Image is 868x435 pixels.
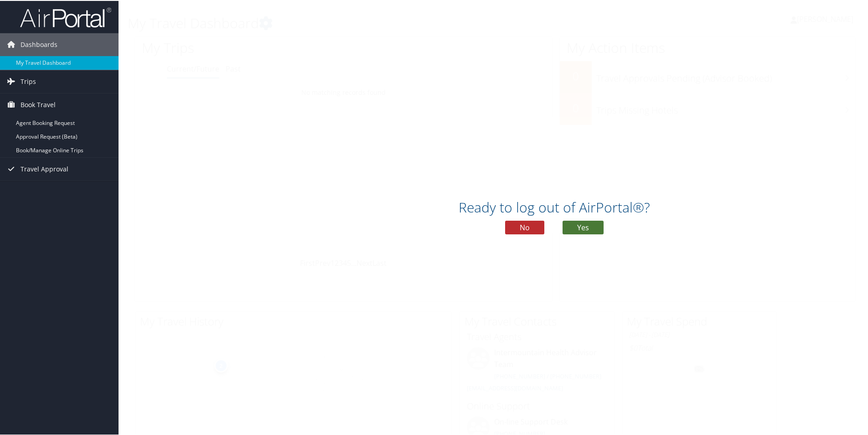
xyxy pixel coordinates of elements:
[21,32,57,55] span: Dashboards
[563,220,604,233] button: Yes
[21,69,36,92] span: Trips
[21,93,56,115] span: Book Travel
[505,220,544,233] button: No
[20,6,111,27] img: airportal-logo.png
[21,157,68,180] span: Travel Approval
